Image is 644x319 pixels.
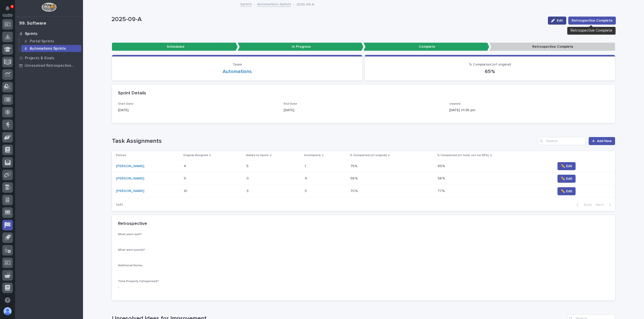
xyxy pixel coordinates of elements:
button: Next [594,203,615,207]
a: Automations [223,69,252,75]
p: 9 [184,175,187,181]
p: % Completed (of total, not for KPIs) [437,153,489,158]
p: 65 % [371,69,609,75]
tr: [PERSON_NAME] 44 55 11 75 %75 % 89 %89 % ✏️ Edit [112,160,615,172]
a: Sprints [240,1,252,7]
p: Person [116,153,126,158]
span: Edit [557,19,563,22]
p: Scheduled [112,43,238,51]
p: 0 [247,175,250,181]
a: Powered byPylon [35,93,61,97]
a: Sprints [15,30,83,37]
a: Portal Sprints [19,38,83,45]
h2: Retrospective [118,221,147,227]
span: Add New [597,139,612,143]
button: Open support chat [2,295,13,305]
p: % Completed (of original) [350,153,387,158]
a: Projects & Goals [15,54,83,62]
a: Unresolved Retrospective Tasks [15,62,83,69]
span: Back [581,203,592,207]
p: Projects & Goals [25,56,54,60]
button: users-avatar [2,306,13,316]
span: % Completed (of original) [469,63,511,66]
span: Additional Notes [118,264,142,267]
div: We're offline, we will be back soon! [17,61,70,65]
span: Next [596,203,607,207]
input: Search [538,137,586,145]
span: Retrospective Complete [572,18,613,23]
span: ✏️ Edit [561,189,572,194]
p: 3 [247,188,250,193]
p: 77 % [438,188,446,193]
span: Pylon [50,93,61,97]
p: Portal Sprints [30,39,54,44]
button: Retrospective Complete [568,17,616,25]
p: Automations Sprints [30,46,66,51]
span: ✏️ Edit [561,164,572,169]
p: 4 [305,175,308,181]
p: In Progress [238,43,364,51]
p: 5 [247,163,250,168]
p: 1 of 1 [112,199,127,211]
p: 3 [305,188,308,193]
span: Onboarding Call [36,81,64,86]
div: Notifications4 [6,6,13,14]
p: Retrospective Complete [489,43,615,51]
p: Unresolved Retrospective Tasks [25,63,80,68]
div: 📖 [5,81,9,85]
span: Team [233,63,242,66]
button: ✏️ Edit [557,175,576,183]
a: [PERSON_NAME] [116,164,144,168]
tr: [PERSON_NAME] 99 00 44 56 %56 % 56 %56 % ✏️ Edit [112,172,615,185]
img: Workspace Logo [42,3,56,12]
p: Complete [364,43,489,51]
span: Help Docs [10,81,27,86]
span: What went well? [118,233,142,236]
h2: Sprint Details [118,91,146,96]
span: created [449,102,461,105]
span: What went poorly? [118,248,145,251]
p: - [118,285,278,290]
span: End Date [284,102,297,105]
a: 🔗Onboarding Call [29,79,66,88]
button: Notifications [2,3,13,14]
a: 📖Help Docs [3,79,29,88]
a: Automations Sprints [257,1,291,7]
p: 2025-09-A [111,16,544,23]
p: Incomplete [304,153,321,158]
p: 89 % [438,163,446,168]
tr: [PERSON_NAME] 1010 33 33 70 %70 % 77 %77 % ✏️ Edit [112,185,615,198]
p: 2025-09-A [297,1,314,7]
a: [PERSON_NAME] [116,189,144,193]
p: Welcome 👋 [5,20,92,28]
p: [DATE] 01:36 pm [449,108,609,113]
a: [PERSON_NAME] [116,176,144,181]
p: 10 [184,188,188,193]
span: Start Date [118,102,133,105]
p: 4 [11,5,13,8]
button: Edit [548,17,566,25]
button: Back [573,203,594,207]
p: 75 % [350,163,358,168]
button: ✏️ Edit [557,162,576,170]
div: 99. Software [19,21,46,26]
p: Sprints [25,32,37,36]
p: [DATE] [118,108,278,113]
p: Original Assigned [183,153,208,158]
p: 56 % [350,175,358,181]
p: How can we help? [5,28,92,36]
div: 🔗 [31,81,35,85]
a: Automations Sprints [19,45,83,52]
h1: Task Assignments [112,138,536,145]
p: [DATE] [284,108,444,113]
p: 1 [305,163,307,168]
p: 70 % [350,188,358,193]
a: Add New [589,137,615,145]
span: Time Properly Categorized? [118,280,159,283]
button: ✏️ Edit [557,187,576,195]
img: 1736555164131-43832dd5-751b-4058-ba23-39d91318e5a0 [5,56,14,65]
p: Added to Sprint [246,153,269,158]
img: Stacker [5,5,15,15]
button: Start new chat [86,57,92,63]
